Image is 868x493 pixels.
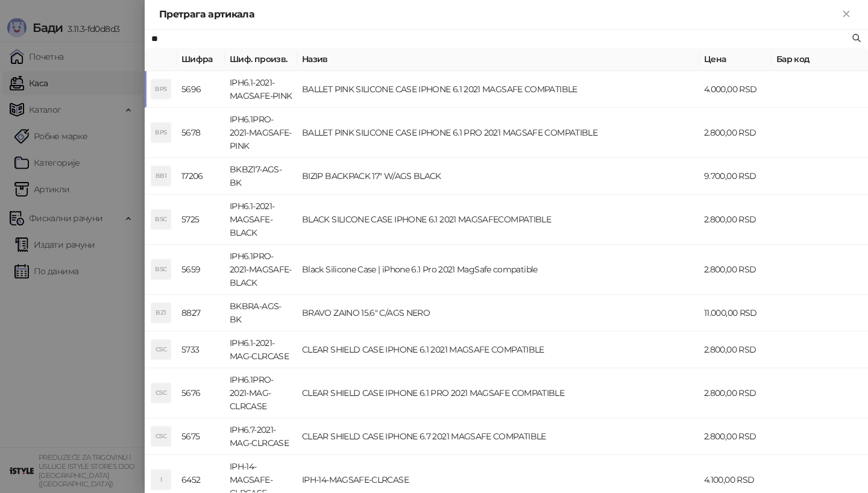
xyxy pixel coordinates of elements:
[151,340,171,359] div: CSC
[177,368,225,418] td: 5676
[177,48,225,71] th: Шифра
[839,7,854,22] button: Close
[225,418,297,455] td: IPH6.7-2021-MAG-CLRCASE
[159,7,839,22] div: Претрага артикала
[297,48,699,71] th: Назив
[297,331,699,368] td: CLEAR SHIELD CASE IPHONE 6.1 2021 MAGSAFE COMPATIBLE
[151,427,171,446] div: CSC
[699,368,772,418] td: 2.800,00 RSD
[177,108,225,158] td: 5678
[297,368,699,418] td: CLEAR SHIELD CASE IPHONE 6.1 PRO 2021 MAGSAFE COMPATIBLE
[177,71,225,108] td: 5696
[297,71,699,108] td: BALLET PINK SILICONE CASE IPHONE 6.1 2021 MAGSAFE COMPATIBLE
[297,158,699,195] td: BIZIP BACKPACK 17" W/AGS BLACK
[151,210,171,229] div: BSC
[297,108,699,158] td: BALLET PINK SILICONE CASE IPHONE 6.1 PRO 2021 MAGSAFE COMPATIBLE
[177,245,225,295] td: 5659
[225,295,297,331] td: BKBRA-AGS-BK
[225,158,297,195] td: BKBZ17-AGS-BK
[772,48,868,71] th: Бар код
[151,80,171,99] div: BPS
[297,245,699,295] td: Black Silicone Case | iPhone 6.1 Pro 2021 MagSafe compatible
[225,245,297,295] td: IPH6.1PRO-2021-MAGSAFE-BLACK
[225,195,297,245] td: IPH6.1-2021-MAGSAFE-BLACK
[225,331,297,368] td: IPH6.1-2021-MAG-CLRCASE
[151,303,171,322] div: BZ1
[699,71,772,108] td: 4.000,00 RSD
[699,245,772,295] td: 2.800,00 RSD
[177,295,225,331] td: 8827
[699,48,772,71] th: Цена
[177,195,225,245] td: 5725
[225,48,297,71] th: Шиф. произв.
[699,108,772,158] td: 2.800,00 RSD
[151,166,171,186] div: BB1
[151,260,171,279] div: BSC
[699,418,772,455] td: 2.800,00 RSD
[699,158,772,195] td: 9.700,00 RSD
[225,108,297,158] td: IPH6.1PRO-2021-MAGSAFE-PINK
[177,418,225,455] td: 5675
[297,195,699,245] td: BLACK SILICONE CASE IPHONE 6.1 2021 MAGSAFECOMPATIBLE
[151,470,171,489] div: I
[151,123,171,142] div: BPS
[297,418,699,455] td: CLEAR SHIELD CASE IPHONE 6.7 2021 MAGSAFE COMPATIBLE
[699,331,772,368] td: 2.800,00 RSD
[699,295,772,331] td: 11.000,00 RSD
[225,368,297,418] td: IPH6.1PRO-2021-MAG-CLRCASE
[177,158,225,195] td: 17206
[177,331,225,368] td: 5733
[699,195,772,245] td: 2.800,00 RSD
[297,295,699,331] td: BRAVO ZAINO 15.6" C/AGS NERO
[151,383,171,403] div: CSC
[225,71,297,108] td: IPH6.1-2021-MAGSAFE-PINK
